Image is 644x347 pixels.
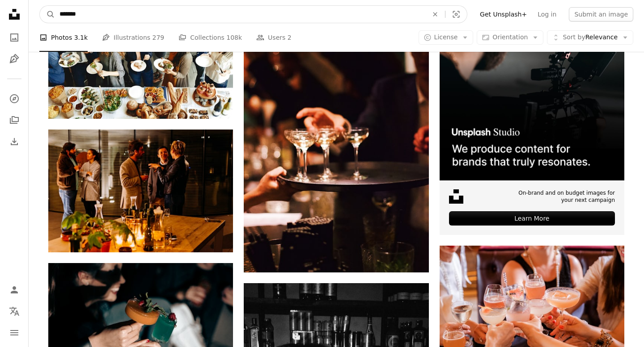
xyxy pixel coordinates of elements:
[288,33,292,42] span: 2
[445,6,467,23] button: Visual search
[434,33,458,41] span: License
[449,211,615,226] div: Learn More
[102,23,164,52] a: Illustrations 279
[492,33,528,41] span: Orientation
[178,23,242,52] a: Collections 108k
[153,33,165,42] span: 279
[244,130,428,138] a: woman holding martini glass
[5,90,23,108] a: Explore
[477,30,543,45] button: Orientation
[5,29,23,46] a: Photos
[48,187,233,195] a: five person standing while talking each other
[5,133,23,151] a: Download History
[5,302,23,320] button: Language
[48,320,233,328] a: a woman holding a cocktail in her hand
[40,6,55,23] button: Search Unsplash
[256,23,292,52] a: Users 2
[532,7,562,21] a: Log in
[5,111,23,129] a: Collections
[425,6,445,23] button: Clear
[39,5,467,23] form: Find visuals sitewide
[419,30,474,45] button: License
[5,324,23,342] button: Menu
[48,53,233,61] a: Food Catering Cuisine Culinary Gourmet Buffet Party
[513,189,615,205] span: On-brand and on budget images for your next campaign
[563,33,618,42] span: Relevance
[563,33,585,41] span: Sort by
[48,130,233,252] img: five person standing while talking each other
[5,50,23,68] a: Illustrations
[449,189,463,204] img: file-1631678316303-ed18b8b5cb9cimage
[440,303,624,311] a: woman in black tank top holding clear wine glass
[569,7,633,21] button: Submit an image
[5,5,23,25] a: Home — Unsplash
[547,30,633,45] button: Sort byRelevance
[5,281,23,299] a: Log in / Sign up
[475,7,532,21] a: Get Unsplash+
[226,33,242,42] span: 108k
